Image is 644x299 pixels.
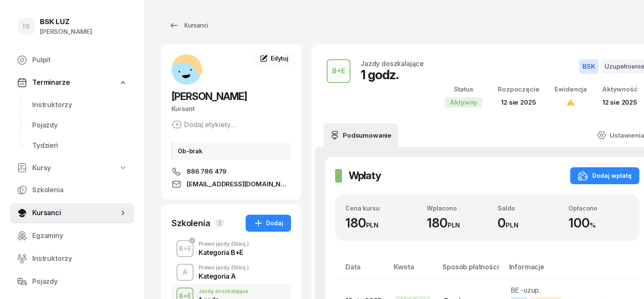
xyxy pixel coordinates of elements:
span: BSK [579,59,599,74]
div: Kursanci [169,20,208,30]
div: Aktywny [445,97,482,108]
div: Dodaj wpłatę [578,171,632,181]
span: Pulpit [32,55,127,66]
span: [EMAIL_ADDRESS][DOMAIN_NAME] [187,179,291,189]
a: Tydzień [25,136,134,156]
th: Kwota [389,261,437,280]
a: Pulpit [10,50,134,70]
span: Instruktorzy [32,100,127,111]
small: PLN [506,221,518,229]
a: Pojazdy [25,115,134,136]
button: Dodaj etykiety... [171,119,235,130]
div: Status [445,84,482,95]
div: B+E [176,243,195,254]
a: Instruktorzy [25,95,134,115]
div: Jazdy doszkalające [199,289,249,294]
div: 12 sie 2025 [602,97,638,108]
span: Egzaminy [32,230,127,241]
span: BE -uzup. [511,286,541,294]
div: Kategoria A [199,273,249,280]
div: Saldo [498,205,558,212]
th: Sposób płatności [437,261,504,280]
div: BSK LUZ [40,18,92,25]
span: 12 sie 2025 [501,98,536,106]
div: 180 [345,215,416,231]
div: [PERSON_NAME] [40,26,92,37]
small: PLN [448,221,460,229]
span: 3 [216,219,224,227]
a: Podsumowanie [323,123,398,147]
div: Jazdy doszkalające [361,60,424,67]
a: Kursanci [10,203,134,223]
div: Prawo jazdy [199,265,249,270]
div: B+E [329,64,349,78]
div: Kategoria B+E [199,249,249,256]
a: Pojazdy [10,271,134,292]
span: IS [23,23,30,30]
div: Ewidencja [554,84,587,95]
div: 100 [568,215,629,231]
span: Szkolenia [32,185,127,196]
small: PLN [366,221,379,229]
span: Pojazdy [32,120,127,131]
button: Dodaj [246,215,291,232]
th: Informacje [504,261,575,280]
div: 0 [498,215,558,231]
a: Instruktorzy [10,249,134,269]
div: Prawo jazdy [199,241,249,246]
a: [EMAIL_ADDRESS][DOMAIN_NAME] [171,179,291,189]
div: Rozpoczęcie [498,84,539,95]
div: 1 godz. [361,67,424,82]
div: Opłacono [568,205,629,212]
div: Cena kursu [345,205,416,212]
h2: Wpłaty [349,169,381,183]
span: Instruktorzy [32,253,127,264]
span: Kursy [32,163,51,174]
span: Terminarze [32,77,70,88]
div: Kursant [171,103,291,114]
span: Tydzień [32,140,127,151]
button: APrawo jazdy(Stacj.)Kategoria A [171,260,291,284]
span: 886 786 479 [187,166,227,177]
div: Wpłacono [427,205,487,212]
span: Edytuj [271,55,288,62]
span: (Stacj.) [231,265,249,270]
div: Aktywność [602,84,638,95]
div: A [179,265,191,280]
button: Dodaj wpłatę [570,167,639,184]
span: (Stacj.) [231,241,249,246]
a: Kursy [10,158,134,178]
button: B+E [327,59,350,83]
span: Kursanci [32,208,119,219]
a: Szkolenia [10,180,134,200]
div: Dodaj [253,218,283,228]
a: 886 786 479 [171,166,291,177]
button: B+E [176,240,193,257]
div: 180 [427,215,487,231]
a: Edytuj [254,51,294,66]
a: Egzaminy [10,226,134,246]
a: Kursanci [161,17,216,34]
div: Ob-brak [171,142,291,160]
span: [PERSON_NAME] [171,90,247,102]
button: A [176,264,193,281]
div: Szkolenia [171,217,210,229]
small: % [590,221,596,229]
th: Data [335,261,389,280]
a: Terminarze [10,73,134,92]
span: Pojazdy [32,276,127,287]
button: B+EPrawo jazdy(Stacj.)Kategoria B+E [171,237,291,260]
